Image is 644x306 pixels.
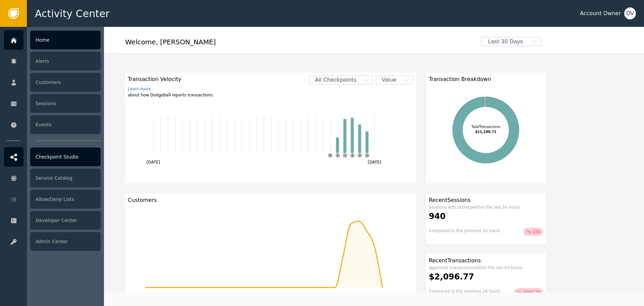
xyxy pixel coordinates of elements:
text: [DATE] [368,160,382,165]
div: Checkpoint Studio [30,147,101,166]
div: about how Dodgeball reports transactions. [128,86,214,98]
div: Allow/Deny Lists [30,190,101,209]
a: Sessions [4,94,101,113]
a: Learn more [128,86,214,92]
div: Developer Center [30,211,101,230]
div: Compared to the previous 24 hours [429,228,500,236]
div: Approved transactions within the last 24 hours. [429,265,543,271]
div: 940 [429,210,543,222]
a: Alerts [4,51,101,71]
button: DV [624,7,636,19]
span: 131 [533,228,540,235]
span: Value [376,76,402,84]
rect: Transaction2025-08-14 [351,118,354,153]
tspan: Total Transactions [471,125,500,129]
div: Recent Sessions [429,196,543,204]
text: [DATE] [147,160,160,165]
button: Value [376,75,413,85]
tspan: $11,190.71 [475,130,496,134]
rect: Transaction2025-08-12 [336,137,339,153]
span: Transaction Breakdown [429,75,491,83]
div: Recent Transactions [429,257,543,265]
button: Last 30 Days [476,37,546,46]
a: Checkpoint Studio [4,147,101,167]
div: Account Owner [580,9,621,17]
button: All Checkpoints [309,75,373,85]
a: Events [4,115,101,134]
a: Customers [4,73,101,92]
div: Alerts [30,52,101,71]
div: $2,096.77 [429,271,543,283]
div: Customers [128,196,413,204]
a: Home [4,30,101,50]
div: Customers [30,73,101,92]
span: Transaction Velocity [128,75,214,83]
div: Home [30,31,101,49]
rect: Transaction2025-08-13 [343,119,346,153]
rect: Transaction2025-08-15 [358,124,361,153]
a: Allow/Deny Lists [4,189,101,209]
span: All Checkpoints [310,76,362,84]
a: Admin Center [4,232,101,251]
div: Events [30,115,101,134]
span: Last 30 Days [481,38,530,46]
a: Service Catalog [4,168,101,188]
span: Activity Center [35,6,110,21]
div: Welcome , [PERSON_NAME] [125,37,476,52]
rect: Transaction2025-08-16 [366,131,369,153]
a: Developer Center [4,211,101,230]
div: Compared to the previous 24 hours [429,288,500,296]
div: Service Catalog [30,169,101,187]
div: Sessions with activity within the last 24 hours. [429,204,543,210]
div: Admin Center [30,232,101,251]
span: $402.74 [524,289,540,296]
div: Sessions [30,94,101,113]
